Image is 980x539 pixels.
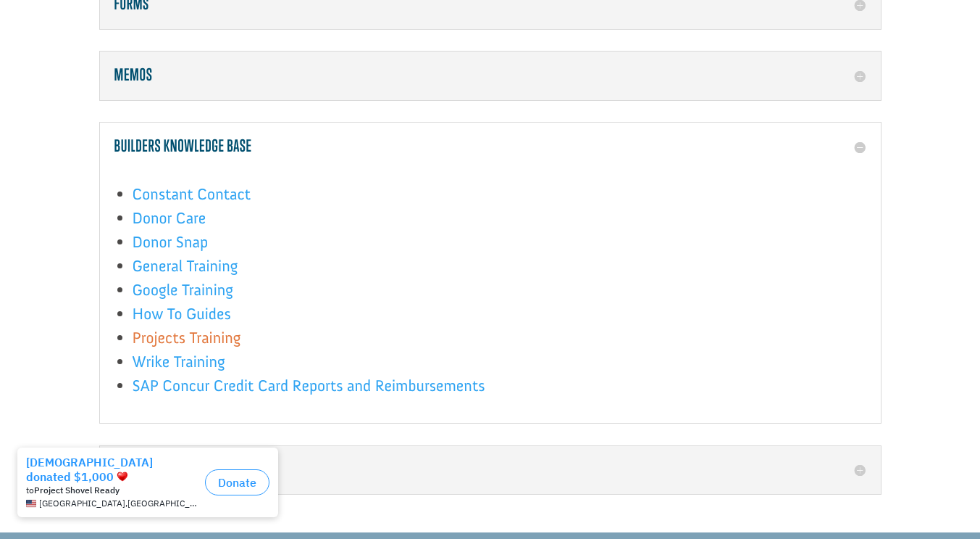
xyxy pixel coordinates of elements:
[133,280,233,307] a: Google Training
[114,66,866,85] h5: Memos
[114,137,866,156] h5: Builders Knowledge Base
[133,304,231,331] a: How To Guides
[205,29,269,55] button: Donate
[133,256,238,283] a: General Training
[39,58,199,68] span: [GEOGRAPHIC_DATA] , [GEOGRAPHIC_DATA]
[26,15,199,44] div: [DEMOGRAPHIC_DATA] donated $1,000
[26,45,199,55] div: to
[133,328,241,355] a: Projects Training
[114,461,866,480] h5: Google Templates
[34,44,120,55] strong: Project Shovel Ready
[26,58,36,68] img: US.png
[133,352,225,379] a: Wrike Training
[133,376,485,403] a: SAP Concur Credit Card Reports and Reimbursements
[133,184,251,211] a: Constant Contact
[133,208,206,235] a: Donor Care
[117,30,128,42] img: emoji heart
[133,232,209,259] a: Donor Snap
